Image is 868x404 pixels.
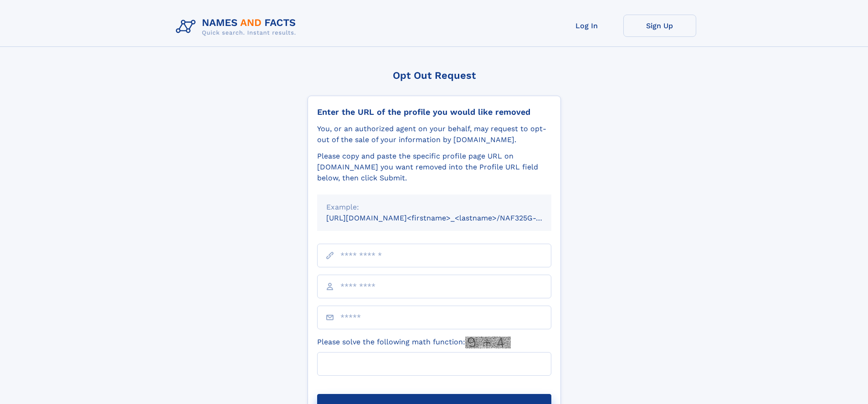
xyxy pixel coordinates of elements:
[317,337,511,348] label: Please solve the following math function:
[326,202,542,213] div: Example:
[550,15,623,37] a: Log In
[623,15,696,37] a: Sign Up
[317,151,551,184] div: Please copy and paste the specific profile page URL on [DOMAIN_NAME] you want removed into the Pr...
[317,107,551,117] div: Enter the URL of the profile you would like removed
[172,15,303,39] img: Logo Names and Facts
[326,214,569,222] small: [URL][DOMAIN_NAME]<firstname>_<lastname>/NAF325G-xxxxxxxx
[308,70,561,81] div: Opt Out Request
[317,123,551,145] div: You, or an authorized agent on your behalf, may request to opt-out of the sale of your informatio...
